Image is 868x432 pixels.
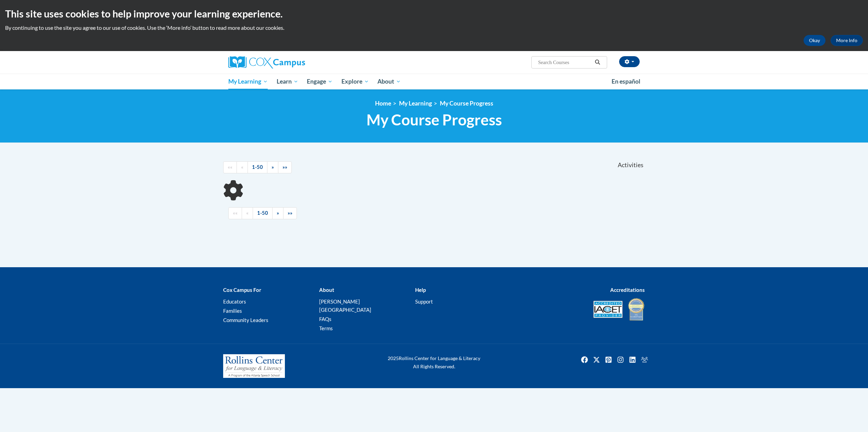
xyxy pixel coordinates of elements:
a: [PERSON_NAME][GEOGRAPHIC_DATA] [319,298,371,313]
span: » [272,164,274,170]
a: Facebook [579,354,590,365]
span: Engage [307,77,333,86]
span: My Learning [228,77,268,86]
span: »» [282,164,287,170]
span: Explore [341,77,369,86]
a: Previous [242,207,253,219]
a: More Info [831,35,863,46]
a: Next [267,161,278,173]
a: Linkedin [627,354,638,365]
a: Pinterest [603,354,614,365]
span: Activities [618,161,643,169]
a: Support [415,298,433,305]
img: Pinterest icon [603,354,614,365]
a: Facebook Group [639,354,650,365]
a: My Course Progress [440,100,493,107]
span: En español [612,78,640,85]
span: «« [228,164,232,170]
a: FAQs [319,316,331,322]
img: Accredited IACET® Provider [593,301,623,318]
img: LinkedIn icon [627,354,638,365]
span: « [241,164,243,170]
span: « [246,210,249,216]
a: Cox Campus [228,56,359,69]
b: Cox Campus For [223,287,261,293]
a: Engage [302,74,337,89]
b: Accreditations [610,287,645,293]
img: IDA® Accredited [628,297,645,321]
a: My Learning [224,74,272,89]
span: «« [233,210,238,216]
b: About [319,287,334,293]
a: My Learning [399,100,432,107]
a: Terms [319,325,333,331]
a: Educators [223,298,246,305]
span: Learn [277,77,298,86]
span: My Course Progress [366,111,502,129]
a: 1-50 [248,161,267,173]
span: » [277,210,279,216]
span: 2025 [388,355,399,361]
b: Help [415,287,426,293]
span: »» [288,210,292,216]
a: Begining [228,207,242,219]
a: Explore [337,74,373,89]
a: Home [375,100,391,107]
a: Previous [237,161,248,173]
div: Main menu [218,74,650,89]
img: Facebook icon [579,354,590,365]
button: Okay [804,35,825,46]
img: Instagram icon [615,354,626,365]
a: End [278,161,292,173]
img: Rollins Center for Language & Literacy - A Program of the Atlanta Speech School [223,354,285,378]
div: Rollins Center for Language & Literacy All Rights Reserved. [362,354,506,371]
a: En español [607,74,645,89]
p: By continuing to use the site you agree to our use of cookies. Use the ‘More info’ button to read... [5,24,863,32]
a: Community Leaders [223,317,268,323]
a: Twitter [591,354,602,365]
a: About [373,74,406,89]
button: Search [592,58,603,66]
img: Twitter icon [591,354,602,365]
img: Facebook group icon [639,354,650,365]
img: Cox Campus [228,56,305,69]
a: Learn [272,74,303,89]
a: Instagram [615,354,626,365]
a: Begining [223,161,237,173]
h2: This site uses cookies to help improve your learning experience. [5,7,863,21]
a: Families [223,308,242,314]
button: Account Settings [619,56,640,67]
span: About [377,77,401,86]
input: Search Courses [538,58,592,66]
a: Next [272,207,284,219]
a: 1-50 [253,207,273,219]
a: End [283,207,297,219]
